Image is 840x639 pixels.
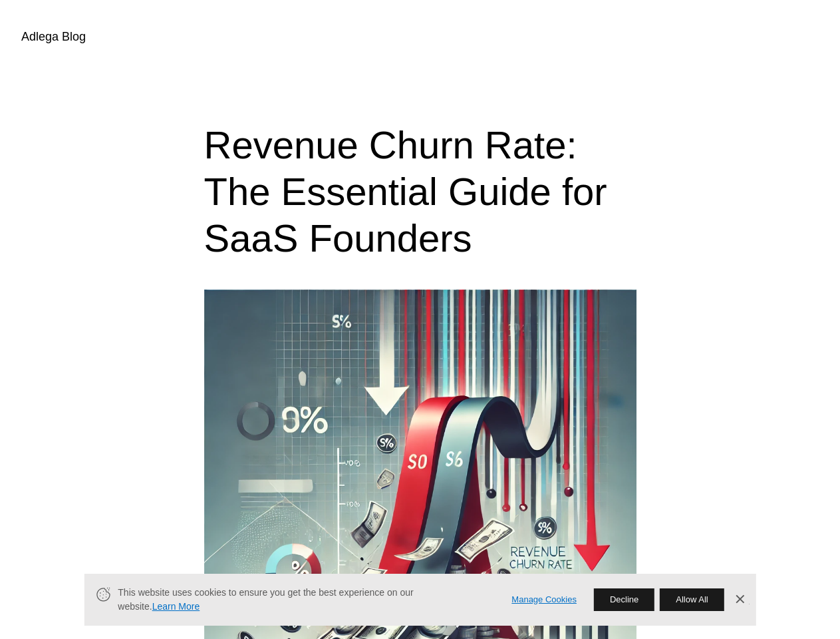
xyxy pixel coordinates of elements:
a: Learn More [152,601,200,612]
button: Allow All [660,588,724,611]
svg: Cookie Icon [94,586,111,602]
a: Dismiss Banner [730,590,750,610]
h1: Revenue Churn Rate: The Essential Guide for SaaS Founders [204,122,636,261]
span: This website uses cookies to ensure you get the best experience on our website. [118,586,493,614]
a: Adlega Blog [21,30,86,43]
button: Decline [594,588,654,611]
a: Manage Cookies [511,593,577,607]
